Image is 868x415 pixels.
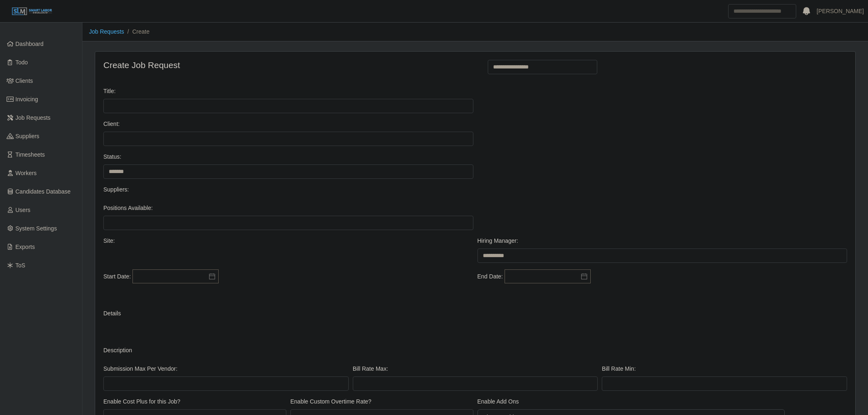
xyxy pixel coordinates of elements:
li: Create [124,27,150,36]
span: Dashboard [16,41,44,47]
label: Client: [103,120,120,128]
span: Clients [16,78,33,84]
span: Suppliers [16,133,39,139]
label: Details [103,309,121,318]
span: Exports [16,244,35,250]
label: Enable Add Ons [477,397,519,406]
label: Positions Available: [103,204,153,212]
label: End Date: [477,272,503,281]
label: Status: [103,153,121,161]
label: Description [103,346,132,355]
span: Users [16,207,31,213]
label: Bill Rate Min: [602,365,635,373]
span: Todo [16,59,28,66]
h4: Create Job Request [103,60,469,70]
span: Invoicing [16,96,38,103]
label: Submission Max Per Vendor: [103,365,178,373]
img: SLM Logo [11,7,53,16]
input: Search [728,4,796,18]
span: Workers [16,170,37,176]
label: Hiring Manager: [477,237,519,245]
label: Enable Custom Overtime Rate? [290,397,372,406]
span: ToS [16,262,25,269]
label: Start Date: [103,272,131,281]
label: Bill Rate Max: [353,365,388,373]
span: Candidates Database [16,188,71,195]
span: Timesheets [16,151,45,158]
a: [PERSON_NAME] [817,7,864,16]
label: Suppliers: [103,185,129,194]
label: Title: [103,87,116,96]
span: System Settings [16,225,57,232]
label: Site: [103,237,115,245]
span: Job Requests [16,114,51,121]
label: Enable Cost Plus for this Job? [103,397,180,406]
a: Job Requests [89,28,124,35]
